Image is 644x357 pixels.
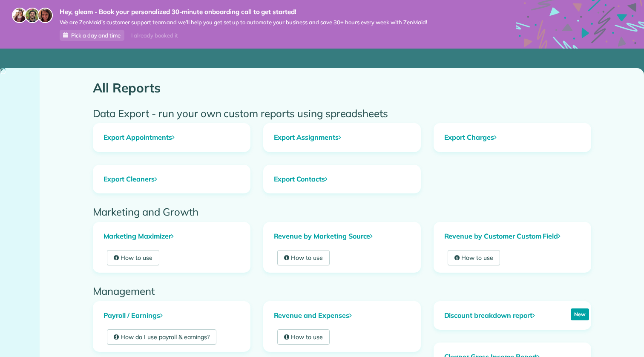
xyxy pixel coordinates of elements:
a: Export Contacts [264,165,420,193]
a: How to use [277,329,330,345]
h2: Management [93,285,591,297]
h1: All Reports [93,81,591,95]
a: Marketing Maximizer [93,222,250,250]
img: maria-72a9807cf96188c08ef61303f053569d2e2a8a1cde33d635c8a3ac13582a053d.jpg [12,8,27,23]
span: We are ZenMaid’s customer support team and we’ll help you get set up to automate your business an... [60,19,427,26]
img: michelle-19f622bdf1676172e81f8f8fba1fb50e276960ebfe0243fe18214015130c80e4.jpg [37,8,53,23]
strong: Hey, gleam - Book your personalized 30-minute onboarding call to get started! [60,8,427,16]
a: Revenue by Marketing Source [264,222,420,250]
a: Payroll / Earnings [93,302,250,330]
a: Export Charges [434,124,591,152]
a: Export Assignments [264,124,420,152]
a: Pick a day and time [60,30,124,41]
p: New [571,308,589,320]
a: How to use [107,250,160,265]
h2: Marketing and Growth [93,206,591,217]
a: Discount breakdown report [434,302,545,330]
a: Revenue and Expenses [264,302,420,330]
a: Revenue by Customer Custom Field [434,222,591,250]
h2: Data Export - run your own custom reports using spreadsheets [93,108,591,119]
span: Pick a day and time [71,32,121,39]
div: I already booked it [126,30,183,41]
a: How to use [448,250,500,265]
a: How do I use payroll & earnings? [107,329,217,345]
a: Export Appointments [93,124,250,152]
img: jorge-587dff0eeaa6aab1f244e6dc62b8924c3b6ad411094392a53c71c6c4a576187d.jpg [25,8,40,23]
a: Export Cleaners [93,165,250,193]
a: How to use [277,250,330,265]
